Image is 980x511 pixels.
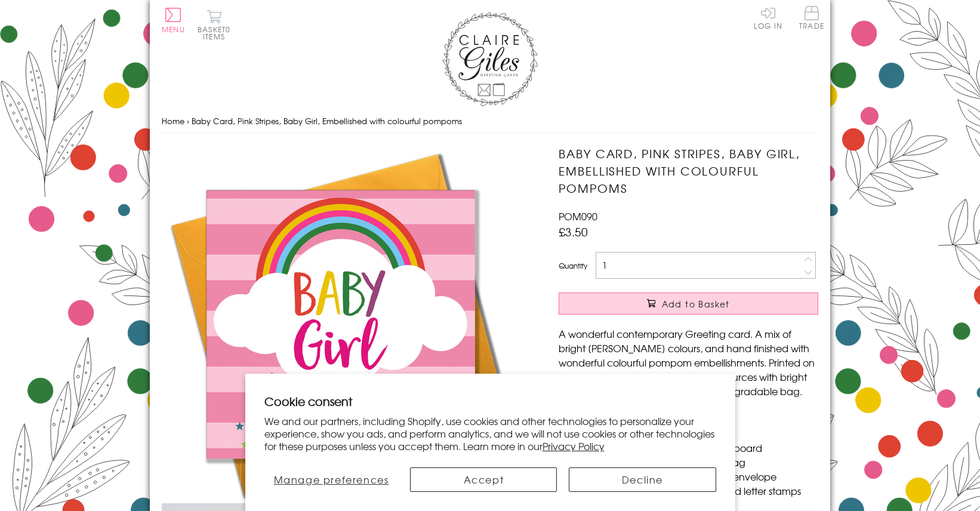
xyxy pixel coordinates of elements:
[162,24,185,35] span: Menu
[754,6,782,29] a: Log In
[187,115,189,127] span: ›
[203,24,230,42] span: 0 items
[162,115,184,127] a: Home
[559,293,818,315] button: Add to Basket
[192,115,462,127] span: Baby Card, Pink Stripes, Baby Girl, Embellished with colourful pompoms
[559,145,818,196] h1: Baby Card, Pink Stripes, Baby Girl, Embellished with colourful pompoms
[559,209,597,223] span: POM090
[264,467,399,492] button: Manage preferences
[569,467,716,492] button: Decline
[442,12,538,106] img: Claire Giles Greetings Cards
[543,439,605,453] a: Privacy Policy
[264,393,716,410] h2: Cookie consent
[559,327,818,398] p: A wonderful contemporary Greeting card. A mix of bright [PERSON_NAME] colours, and hand finished ...
[274,472,389,487] span: Manage preferences
[264,415,716,452] p: We and our partners, including Shopify, use cookies and other technologies to personalize your ex...
[662,298,730,310] span: Add to Basket
[799,6,824,32] a: Trade
[162,8,185,33] button: Menu
[559,223,588,240] span: £3.50
[198,10,230,40] button: Basket0 items
[799,6,824,29] span: Trade
[559,260,587,271] label: Quantity
[410,467,557,492] button: Accept
[162,145,520,503] img: Baby Card, Pink Stripes, Baby Girl, Embellished with colourful pompoms
[162,109,818,134] nav: breadcrumbs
